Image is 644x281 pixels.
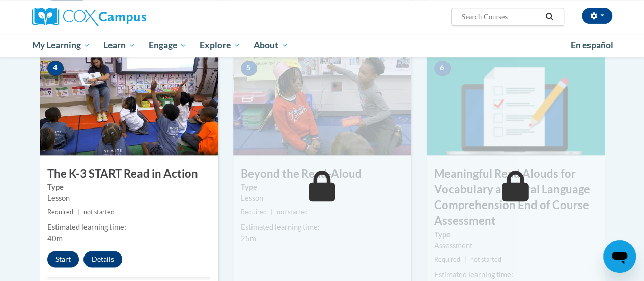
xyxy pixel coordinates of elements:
[32,39,90,52] span: My Learning
[47,61,64,76] span: 4
[542,11,557,23] button: Search
[464,256,466,263] span: |
[233,53,411,155] img: Course Image
[47,193,210,204] div: Lesson
[434,240,597,251] div: Assessment
[241,234,256,243] span: 25m
[83,208,115,216] span: not started
[427,166,605,229] h3: Meaningful Read Alouds for Vocabulary and Oral Language Comprehension End of Course Assessment
[47,182,210,193] label: Type
[47,234,63,243] span: 40m
[254,39,288,52] span: About
[24,34,620,57] div: Main menu
[434,256,460,263] span: Required
[241,61,257,76] span: 5
[193,34,247,57] a: Explore
[571,40,613,50] span: En español
[40,166,218,182] h3: The K-3 START Read in Action
[40,53,218,155] img: Course Image
[142,34,193,57] a: Engage
[564,35,620,56] a: En español
[47,251,79,267] button: Start
[233,166,411,182] h3: Beyond the Read-Aloud
[47,208,73,216] span: Required
[47,222,210,233] div: Estimated learning time:
[582,8,612,24] button: Account Settings
[271,208,273,216] span: |
[83,251,122,267] button: Details
[277,208,308,216] span: not started
[241,222,404,233] div: Estimated learning time:
[603,240,636,273] iframe: Button to launch messaging window
[241,182,404,193] label: Type
[434,269,597,280] div: Estimated learning time:
[200,39,240,52] span: Explore
[32,8,146,26] img: Cox Campus
[103,39,135,52] span: Learn
[97,34,142,57] a: Learn
[77,208,79,216] span: |
[241,193,404,204] div: Lesson
[470,256,501,263] span: not started
[32,8,215,26] a: Cox Campus
[241,208,267,216] span: Required
[434,61,451,76] span: 6
[25,34,97,57] a: My Learning
[149,39,187,52] span: Engage
[247,34,295,57] a: About
[427,53,605,155] img: Course Image
[460,11,542,23] input: Search Courses
[434,229,597,240] label: Type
